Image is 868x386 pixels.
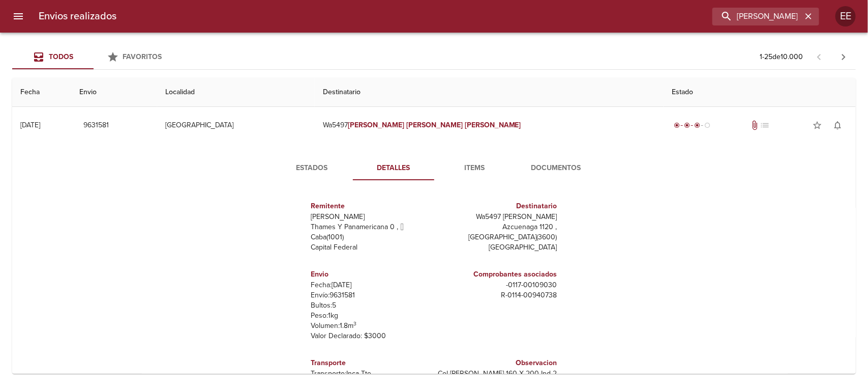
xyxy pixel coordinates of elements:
[311,269,430,280] h6: Envio
[311,232,430,242] p: Caba ( 1001 )
[359,162,428,175] span: Detalles
[694,122,700,128] span: radio_button_checked
[272,156,597,180] div: Tabs detalle de guia
[311,290,430,300] p: Envío: 9631581
[71,78,157,107] th: Envio
[123,52,162,61] span: Favoritos
[354,320,357,327] sup: 3
[684,122,690,128] span: radio_button_checked
[83,119,109,132] span: 9631581
[522,162,591,175] span: Documentos
[311,300,430,311] p: Bultos: 5
[672,120,712,130] div: En viaje
[712,8,802,25] input: buscar
[39,8,116,24] h6: Envios realizados
[807,115,827,135] button: Agregar a favoritos
[315,107,664,144] td: Wa5497
[348,121,404,129] em: [PERSON_NAME]
[438,212,557,222] p: Wa5497 [PERSON_NAME]
[311,222,430,232] p: Thames Y Panamericana 0 ,  
[311,357,430,369] h6: Transporte
[438,201,557,212] h6: Destinatario
[311,331,430,341] p: Valor Declarado: $ 3000
[438,280,557,290] p: - 0117 - 00109030
[760,52,803,62] p: 1 - 25 de 10.000
[12,45,175,69] div: Tabs Envios
[438,357,557,369] h6: Observacion
[812,120,822,130] span: star_border
[832,120,843,130] span: notifications_none
[827,115,848,135] button: Activar notificaciones
[278,162,347,175] span: Estados
[807,51,831,62] span: Pagina anterior
[465,121,521,129] em: [PERSON_NAME]
[157,78,315,107] th: Localidad
[438,232,557,242] p: [GEOGRAPHIC_DATA] ( 3600 )
[704,122,710,128] span: radio_button_unchecked
[438,222,557,232] p: Azcuenaga 1120 ,
[12,78,71,107] th: Fecha
[750,120,760,130] span: Tiene documentos adjuntos
[79,116,113,135] button: 9631581
[835,6,856,26] div: Abrir información de usuario
[674,122,680,128] span: radio_button_checked
[20,121,40,129] div: [DATE]
[311,369,430,379] p: Transporte: Inca Tte
[438,290,557,300] p: R - 0114 - 00940738
[315,78,664,107] th: Destinatario
[311,242,430,253] p: Capital Federal
[157,107,315,144] td: [GEOGRAPHIC_DATA]
[438,269,557,280] h6: Comprobantes asociados
[664,78,856,107] th: Estado
[438,242,557,253] p: [GEOGRAPHIC_DATA]
[760,120,770,130] span: No tiene pedido asociado
[440,162,510,175] span: Items
[6,4,31,29] button: menu
[49,52,73,61] span: Todos
[406,121,463,129] em: [PERSON_NAME]
[311,311,430,321] p: Peso: 1 kg
[311,280,430,290] p: Fecha: [DATE]
[831,45,856,69] span: Pagina siguiente
[311,212,430,222] p: [PERSON_NAME]
[835,6,856,26] div: EE
[311,201,430,212] h6: Remitente
[311,321,430,331] p: Volumen: 1.8 m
